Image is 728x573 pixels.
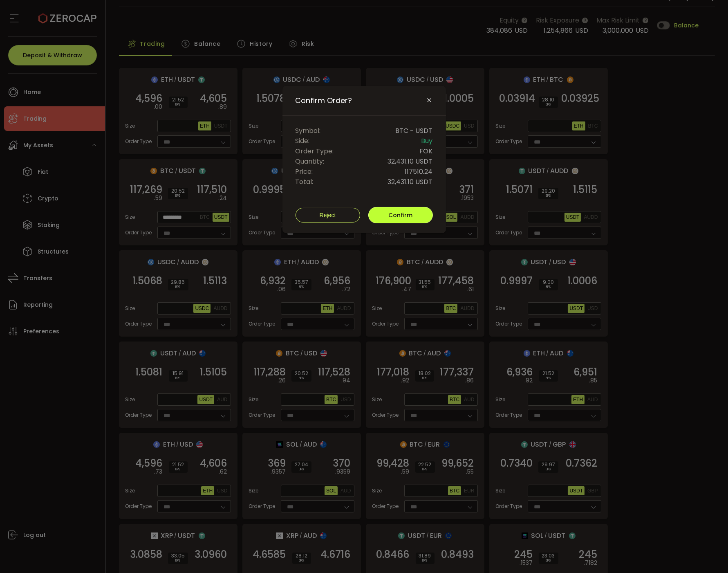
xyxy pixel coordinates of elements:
[426,97,433,104] button: Close
[296,166,313,177] span: Price:
[296,208,360,222] button: Reject
[320,212,336,218] span: Reject
[405,166,433,177] span: 117510.24
[296,96,352,106] span: Confirm Order?
[388,177,433,187] span: 32,431.10 USDT
[296,136,310,146] span: Side:
[296,156,325,166] span: Quantity:
[421,136,433,146] span: Buy
[368,207,433,223] button: Confirm
[296,146,334,156] span: Order Type:
[282,86,446,233] div: Confirm Order?
[296,126,321,136] span: Symbol:
[296,177,314,187] span: Total:
[388,211,412,219] span: Confirm
[420,146,433,156] span: FOK
[687,534,728,573] iframe: Chat Widget
[396,126,433,136] span: BTC - USDT
[388,156,433,166] span: 32,431.10 USDT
